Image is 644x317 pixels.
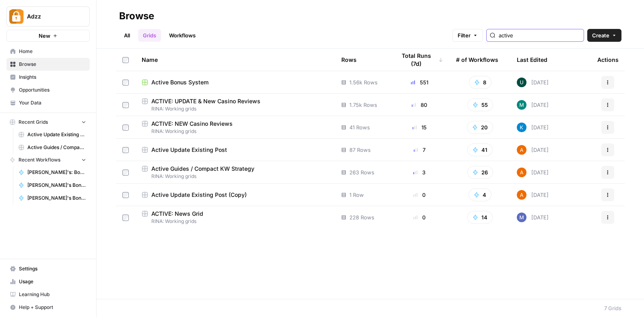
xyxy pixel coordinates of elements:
div: 7 Grids [604,304,621,312]
div: [DATE] [517,168,549,177]
img: uf81g5a5tcwgkn62ytu717y42if2 [517,78,526,87]
button: Create [587,29,621,42]
span: RINA: Working grids [142,218,328,225]
span: 228 Rows [349,213,374,221]
span: 41 Rows [349,123,370,131]
span: 1.75k Rows [349,101,377,109]
a: [PERSON_NAME]'s Bonus Text Creation [PERSON_NAME] [15,179,90,192]
a: Home [6,45,90,58]
span: Home [19,48,86,55]
a: Grids [138,29,161,42]
span: ACTIVE: NEW Casino Reviews [151,120,233,128]
button: Recent Workflows [6,154,90,166]
a: Browse [6,58,90,71]
span: Adzz [27,12,76,20]
a: [PERSON_NAME]'s Bonus Text Creation + Language [15,192,90,205]
div: [DATE] [517,123,549,132]
button: 4 [469,188,491,201]
div: [DATE] [517,190,549,200]
div: Last Edited [517,49,547,71]
button: 20 [467,121,493,134]
div: 0 [396,191,443,199]
a: ACTIVE: NEW Casino ReviewsRINA: Working grids [142,120,328,135]
span: Your Data [19,99,86,106]
a: Workflows [164,29,200,42]
div: [DATE] [517,213,549,222]
img: 1uqwqwywk0hvkeqipwlzjk5gjbnq [517,168,526,177]
span: RINA: Working grids [142,105,328,112]
span: [PERSON_NAME]'s Bonus Text Creation [PERSON_NAME] [27,182,86,189]
a: Active Bonus System [142,78,328,86]
button: Recent Grids [6,116,90,128]
a: Learning Hub [6,288,90,301]
img: 1uqwqwywk0hvkeqipwlzjk5gjbnq [517,145,526,155]
button: Filter [452,29,483,42]
a: Active Guides / Compact KW StrategyRINA: Working grids [142,165,328,180]
div: 7 [396,146,443,154]
a: Active Update Existing Post [15,128,90,141]
div: 551 [396,78,443,86]
a: Active Update Existing Post [142,146,328,154]
span: [PERSON_NAME]'s: Bonuses Search [27,169,86,176]
img: 1uqwqwywk0hvkeqipwlzjk5gjbnq [517,190,526,200]
span: [PERSON_NAME]'s Bonus Text Creation + Language [27,194,86,202]
span: Active Bonus System [151,78,208,86]
button: 26 [467,166,493,179]
span: RINA: Working grids [142,173,328,180]
span: ACTIVE: News Grid [151,210,203,218]
a: ACTIVE: News GridRINA: Working grids [142,210,328,225]
a: Usage [6,275,90,288]
span: Recent Grids [19,119,48,126]
span: New [39,32,50,40]
a: Active Guides / Compact KW Strategy [15,141,90,154]
span: Learning Hub [19,291,86,298]
span: 1.56k Rows [349,78,378,86]
a: Opportunities [6,84,90,96]
button: New [6,30,90,42]
button: 14 [467,211,493,224]
div: 3 [396,168,443,176]
a: ACTIVE: UPDATE & New Casino ReviewsRINA: Working grids [142,97,328,112]
span: Insights [19,74,86,81]
img: iwdyqet48crsyhqvxhgywfzfcsin [517,123,526,132]
div: Browse [119,10,154,22]
button: Help + Support [6,301,90,314]
button: 8 [469,76,491,89]
div: 15 [396,123,443,131]
div: Actions [597,49,619,71]
div: [DATE] [517,100,549,110]
span: Active Update Existing Post [27,131,86,138]
input: Search [499,31,580,39]
a: Settings [6,262,90,275]
span: Active Update Existing Post (Copy) [151,191,247,199]
a: Your Data [6,96,90,109]
span: 87 Rows [349,146,371,154]
div: Name [142,49,328,71]
span: RINA: Working grids [142,128,328,135]
button: 55 [467,98,493,111]
img: slv4rmlya7xgt16jt05r5wgtlzht [517,100,526,110]
a: Insights [6,71,90,84]
div: 80 [396,101,443,109]
span: Filter [458,31,471,39]
div: [DATE] [517,145,549,155]
button: 41 [467,143,493,156]
div: Total Runs (7d) [396,49,443,71]
img: nmxawk7762aq8nwt4bciot6986w0 [517,213,526,222]
span: Opportunities [19,86,86,94]
span: Usage [19,278,86,285]
a: Active Update Existing Post (Copy) [142,191,328,199]
button: Workspace: Adzz [6,6,90,27]
div: # of Workflows [456,49,498,71]
span: Active Guides / Compact KW Strategy [27,144,86,151]
span: Active Update Existing Post [151,146,227,154]
div: [DATE] [517,78,549,87]
a: All [119,29,135,42]
span: Settings [19,265,86,272]
span: ACTIVE: UPDATE & New Casino Reviews [151,97,260,105]
span: Help + Support [19,304,86,311]
span: 263 Rows [349,168,374,176]
div: 0 [396,213,443,221]
span: 1 Row [349,191,364,199]
a: [PERSON_NAME]'s: Bonuses Search [15,166,90,179]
